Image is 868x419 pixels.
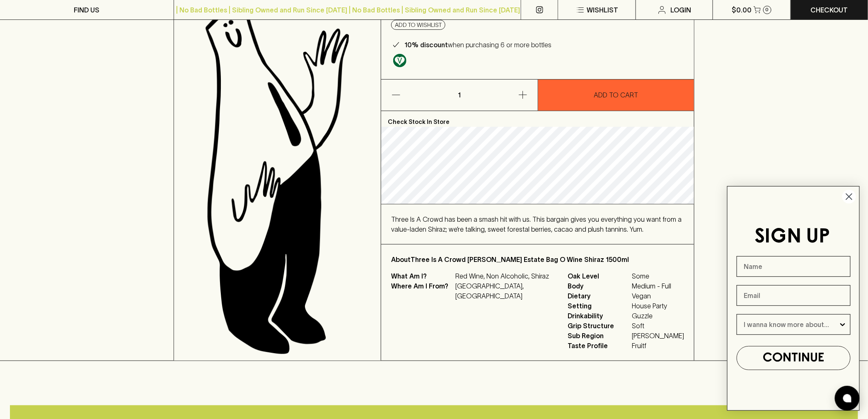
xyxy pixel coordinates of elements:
span: Oak Level [568,271,630,281]
button: Add to wishlist [391,20,445,30]
p: Login [670,5,691,15]
span: Vegan [632,291,684,301]
span: Grip Structure [568,321,630,331]
span: SIGN UP [754,228,830,247]
p: $0.00 [732,5,752,15]
button: Show Options [839,315,847,334]
p: 1 [450,80,469,111]
button: CONTINUE [737,346,851,370]
a: Made without the use of any animal products. [391,52,409,69]
b: 10% discount [404,41,448,48]
span: [PERSON_NAME] [632,331,684,341]
span: Taste Profile [568,341,630,351]
span: House Party [632,301,684,311]
span: Guzzle [632,311,684,321]
input: Name [737,256,851,277]
span: Body [568,281,630,291]
span: Three Is A Crowd has been a smash hit with us. This bargain gives you everything you want from a ... [391,216,682,233]
span: Medium - Full [632,281,684,291]
span: Drinkability [568,311,630,321]
p: What Am I? [391,271,453,281]
span: Some [632,271,684,281]
p: [GEOGRAPHIC_DATA], [GEOGRAPHIC_DATA] [455,281,558,301]
p: Where Am I From? [391,281,453,301]
span: Fruitf [632,341,684,351]
button: Close dialog [842,189,856,204]
input: Email [737,285,851,306]
p: About Three Is A Crowd [PERSON_NAME] Estate Bag O Wine Shiraz 1500ml [391,254,684,264]
img: Vegan [393,54,406,67]
span: Setting [568,301,630,311]
button: ADD TO CART [538,80,694,111]
p: ADD TO CART [594,90,638,100]
div: FLYOUT Form [719,178,868,419]
p: Check Stock In Store [381,111,694,127]
img: bubble-icon [843,394,851,402]
p: when purchasing 6 or more bottles [404,40,551,50]
p: FIND US [74,5,100,15]
p: Red Wine, Non Alcoholic, Shiraz [455,271,558,281]
span: Sub Region [568,331,630,341]
span: Soft [632,321,684,331]
p: 0 [766,7,769,12]
input: I wanna know more about... [744,315,839,334]
p: Checkout [811,5,848,15]
span: Dietary [568,291,630,301]
p: Wishlist [587,5,619,15]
